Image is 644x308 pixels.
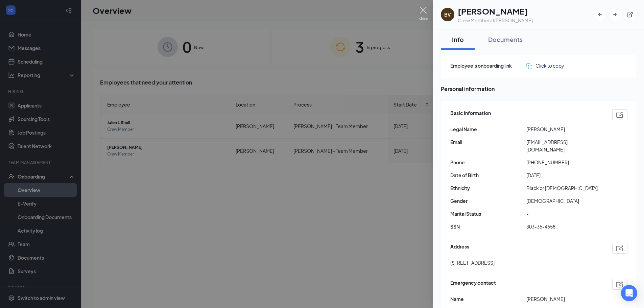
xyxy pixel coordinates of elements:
span: [DEMOGRAPHIC_DATA] [526,197,602,205]
span: Legal Name [450,125,526,133]
span: Gender [450,197,526,205]
span: SSN [450,223,526,230]
svg: ExternalLink [626,11,633,18]
span: Personal information [441,85,636,93]
span: Name [450,295,526,303]
span: Emergency contact [450,279,496,290]
svg: ArrowLeftNew [597,11,603,18]
span: Basic information [450,109,491,120]
div: Info [448,35,468,44]
span: Date of Birth [450,171,526,179]
div: Open Intercom Messenger [621,285,637,301]
span: [DATE] [526,171,602,179]
button: ArrowLeftNew [594,8,606,21]
h1: [PERSON_NAME] [458,5,533,17]
span: Ethnicity [450,184,526,192]
div: BV [444,11,451,18]
span: [PHONE_NUMBER] [526,159,602,166]
span: Black or [DEMOGRAPHIC_DATA] [526,184,602,192]
span: Phone [450,159,526,166]
button: ExternalLink [624,8,636,21]
span: Email [450,138,526,146]
span: Employee's onboarding link [450,62,526,69]
span: - [526,210,602,217]
span: [PERSON_NAME] [526,295,602,303]
div: Documents [488,35,523,44]
div: Crew Member at [PERSON_NAME] [458,17,533,24]
span: 303-35-4658 [526,223,602,230]
button: Click to copy [526,62,564,69]
svg: ArrowRight [612,11,618,18]
span: [PERSON_NAME] [526,125,602,133]
img: click-to-copy.71757273a98fde459dfc.svg [526,63,532,69]
span: [STREET_ADDRESS] [450,259,495,266]
span: [EMAIL_ADDRESS][DOMAIN_NAME] [526,138,602,153]
span: Marital Status [450,210,526,217]
span: Address [450,243,469,254]
button: ArrowRight [609,8,621,21]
